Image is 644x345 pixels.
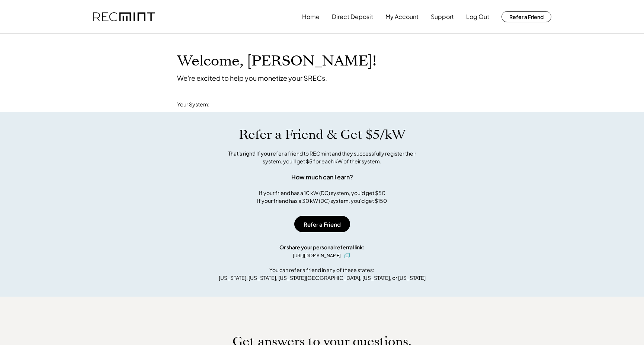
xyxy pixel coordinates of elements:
div: How much can I earn? [291,173,353,182]
button: Refer a Friend [294,216,350,232]
button: Refer a Friend [502,11,551,22]
div: We're excited to help you monetize your SRECs. [177,74,327,82]
button: My Account [385,9,419,24]
div: If your friend has a 10 kW (DC) system, you'd get $50 If your friend has a 30 kW (DC) system, you... [257,189,387,205]
div: Your System: [177,101,209,108]
div: You can refer a friend in any of these states: [US_STATE], [US_STATE], [US_STATE][GEOGRAPHIC_DATA... [219,266,426,282]
button: Direct Deposit [332,9,373,24]
button: Support [431,9,454,24]
button: Home [302,9,320,24]
h1: Refer a Friend & Get $5/kW [239,127,406,143]
button: Log Out [466,9,489,24]
div: That's right! If you refer a friend to RECmint and they successfully register their system, you'l... [220,150,424,165]
div: [URL][DOMAIN_NAME] [293,252,341,259]
button: click to copy [343,251,352,260]
div: Or share your personal referral link: [279,243,365,251]
img: recmint-logotype%403x.png [93,12,155,22]
h1: Welcome, [PERSON_NAME]! [177,52,377,70]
